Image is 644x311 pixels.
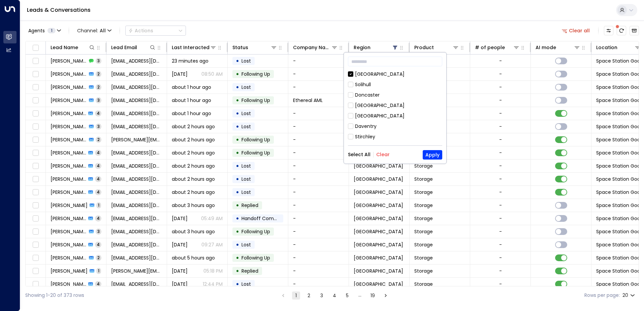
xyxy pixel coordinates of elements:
div: - [499,254,502,261]
span: 3 [96,229,101,234]
span: Toggle select row [31,162,40,170]
span: Surrey [354,241,403,248]
td: - [288,133,349,146]
div: • [236,173,239,185]
div: Daventry [348,123,442,130]
span: Storage [414,268,433,274]
div: • [236,55,239,67]
div: • [236,213,239,224]
span: 70_motleys_oblast@icloud.com [111,163,162,169]
div: - [499,58,502,64]
td: - [288,225,349,238]
span: carlamaguire89@gmail.com [111,110,162,117]
div: Product [414,43,459,51]
span: valeskanicollewilliams@gmail.com [111,176,162,182]
div: Last Interacted [172,43,217,51]
span: Russell Codd [51,268,88,274]
span: Surrey [354,281,403,287]
div: • [236,265,239,277]
button: Go to page 19 [369,291,377,300]
span: Lost [241,281,251,287]
div: Status [232,43,277,51]
div: - [499,149,502,156]
div: • [236,186,239,198]
span: Lucy Taylor [51,254,87,261]
div: Last Interacted [172,43,210,51]
div: [GEOGRAPHIC_DATA] [348,112,442,119]
div: # of people [475,43,505,51]
span: about 2 hours ago [172,163,215,169]
td: - [288,278,349,290]
span: thibautpieters@gmail.com [111,84,162,91]
td: - [288,265,349,277]
div: AI mode [536,43,556,51]
div: Company Name [293,43,338,51]
span: about 2 hours ago [172,136,215,143]
span: Valeska Williams [51,176,86,182]
span: Replied [241,268,258,274]
div: - [499,268,502,274]
div: - [499,189,502,196]
button: Go to page 3 [318,291,326,300]
button: Actions [125,26,186,36]
button: Go to page 2 [305,291,313,300]
span: 2 [96,71,101,77]
span: Storage [414,254,433,261]
span: Surrey [354,254,403,261]
div: # of people [475,43,520,51]
div: • [236,81,239,93]
span: lucy_taylor88@hotmail.com [111,254,162,261]
div: • [236,160,239,172]
button: Go to next page [382,291,390,300]
div: - [499,228,502,235]
span: Storage [414,215,433,222]
div: - [499,71,502,77]
button: page 1 [292,291,300,300]
div: Stirchley [348,133,442,140]
span: Following Up [241,228,270,235]
span: about 2 hours ago [172,176,215,182]
span: Surrey [354,228,403,235]
div: [GEOGRAPHIC_DATA] [355,112,405,119]
span: Carla Maguire [51,110,86,117]
span: about 2 hours ago [172,149,215,156]
span: Oct 06, 2025 [172,215,188,222]
span: Toggle select row [31,175,40,183]
div: Stirchley [355,133,375,140]
span: debbie.morfew1@ntlworld.com [111,136,162,143]
span: 4 [95,242,101,247]
span: aloe.vera42@yahoo.com [111,228,162,235]
a: Leads & Conversations [27,6,91,14]
span: Surrey [354,189,403,196]
div: • [236,226,239,237]
div: - [499,97,502,104]
button: Apply [423,150,442,160]
span: Toggle select all [31,44,40,52]
div: • [236,147,239,159]
span: Lost [241,189,251,196]
span: nigelcollins1948@yahoo.com [111,58,162,64]
span: Toggle select row [31,201,40,210]
p: 05:49 AM [201,215,223,222]
span: taylor_thomas_21@hotmail.com [111,281,162,287]
div: Product [414,43,434,51]
span: Following Up [241,254,270,261]
span: Toggle select row [31,136,40,144]
td: - [288,107,349,120]
button: Select All [348,152,371,157]
span: Lost [241,163,251,169]
span: Toggle select row [31,83,40,92]
div: Status [232,43,248,51]
p: 08:50 AM [201,71,223,77]
span: Adam Crinion [51,163,86,169]
div: - [499,281,502,287]
span: Storage [414,228,433,235]
span: Storage [414,202,433,209]
div: • [236,95,239,106]
span: 4 [95,281,101,287]
div: 20 [622,290,636,300]
span: Surrey [354,176,403,182]
span: Toggle select row [31,228,40,236]
span: about 1 hour ago [172,97,211,104]
span: Following Up [241,149,270,156]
